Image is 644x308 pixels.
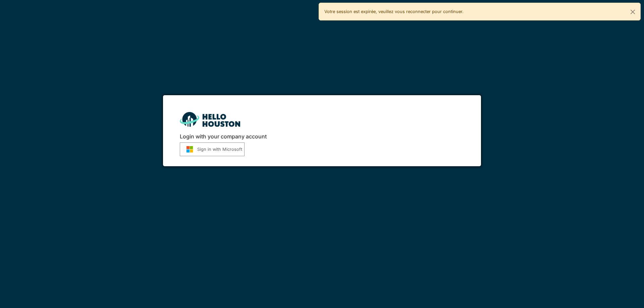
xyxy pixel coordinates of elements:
button: Close [625,3,640,21]
img: MS-SymbolLockup-P_kNf4n3.svg [182,146,197,153]
button: Sign in with Microsoft [180,142,245,156]
img: HH_line-BYnF2_Hg.png [180,112,240,126]
div: Votre session est expirée, veuillez vous reconnecter pour continuer. [319,3,641,20]
h6: Login with your company account [180,133,464,140]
